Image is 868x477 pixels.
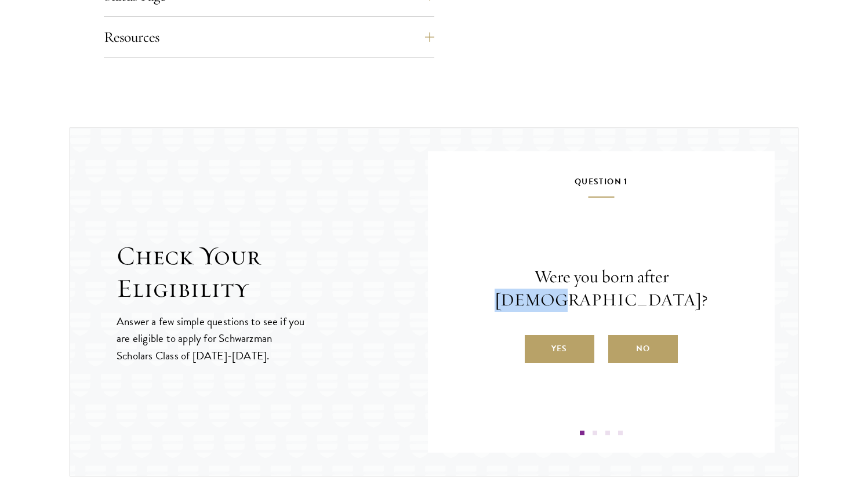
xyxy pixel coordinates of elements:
[117,313,306,363] p: Answer a few simple questions to see if you are eligible to apply for Schwarzman Scholars Class o...
[525,335,594,363] label: Yes
[608,335,678,363] label: No
[463,174,740,198] h5: Question 1
[104,23,434,51] button: Resources
[463,265,740,312] p: Were you born after [DEMOGRAPHIC_DATA]?
[117,240,428,305] h2: Check Your Eligibility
